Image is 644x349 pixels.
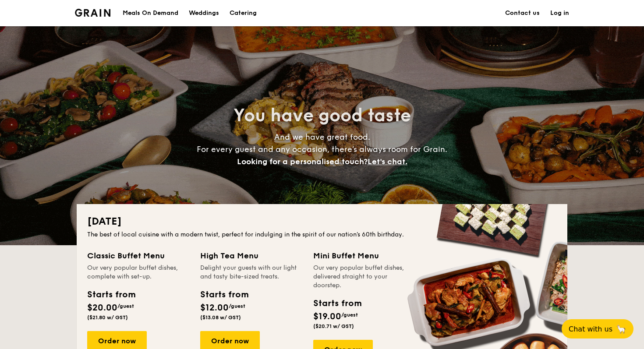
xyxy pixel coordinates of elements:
[75,9,110,17] img: Grain
[368,157,407,166] span: Let's chat.
[75,9,110,17] a: Logotype
[87,230,557,239] div: The best of local cuisine with a modern twist, perfect for indulging in the spirit of our nation’...
[87,215,557,229] h2: [DATE]
[313,250,416,262] div: Mini Buffet Menu
[200,314,241,321] span: ($13.08 w/ GST)
[200,250,303,262] div: High Tea Menu
[341,312,358,318] span: /guest
[200,303,229,313] span: $12.00
[313,311,341,322] span: $19.00
[313,297,361,310] div: Starts from
[313,264,416,290] div: Our very popular buffet dishes, delivered straight to your doorstep.
[200,264,303,281] div: Delight your guests with our light and tasty bite-sized treats.
[87,264,190,281] div: Our very popular buffet dishes, complete with set-up.
[87,303,117,313] span: $20.00
[87,288,135,301] div: Starts from
[313,323,354,329] span: ($20.71 w/ GST)
[562,319,633,338] button: Chat with us🦙
[117,303,134,309] span: /guest
[87,250,190,262] div: Classic Buffet Menu
[229,303,245,309] span: /guest
[87,314,128,321] span: ($21.80 w/ GST)
[200,288,248,301] div: Starts from
[616,324,626,334] span: 🦙
[569,325,612,333] span: Chat with us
